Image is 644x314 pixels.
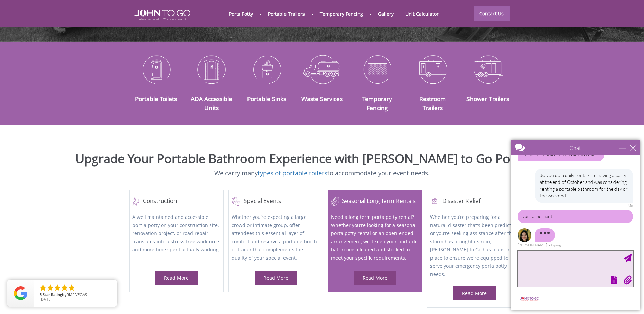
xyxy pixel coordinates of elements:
[134,10,190,20] img: JOHN to go
[134,52,179,87] img: Portable-Toilets-icon_N.png
[132,213,221,263] p: A well maintained and accessible port-a-potty on your construction site, renovation project, or r...
[263,275,288,281] a: Read More
[362,94,392,111] a: Temporary Fencing
[258,169,327,177] a: types of portable toilets
[474,6,510,21] a: Contact Us
[40,293,112,297] span: by
[355,52,400,87] img: Temporary-Fencing-cion_N.png
[430,197,518,206] h4: Disaster Relief
[191,94,232,111] a: ADA Accessible Units
[400,6,445,21] a: Unit Calculator
[43,292,62,297] span: Star Rating
[372,6,399,21] a: Gallery
[40,292,42,297] span: 5
[232,213,320,263] p: Whether you’re expecting a large crowd or intimate group, offer attendees this essential layer of...
[223,6,259,21] a: Porta Potty
[301,94,343,103] a: Waste Services
[189,52,234,87] img: ADA-Accessible-Units-icon_N.png
[430,213,518,278] p: Whether you’re preparing for a natural disaster that's been predicted, or you’re seeking assistan...
[410,52,455,87] img: Restroom-Trailers-icon_N.png
[331,213,419,263] p: Need a long term porta potty rental? Whether you’re looking for a seasonal porta potty rental or ...
[68,284,76,292] li: 
[465,52,511,87] img: Shower-Trailers-icon_N.png
[67,292,87,297] span: RMF VEGAS
[331,197,419,206] a: Seasonal Long Term Rentals
[39,284,47,292] li: 
[314,6,369,21] a: Temporary Fencing
[244,52,289,87] img: Portable-Sinks-icon_N.png
[507,136,644,314] iframe: Live Chat Box
[247,94,286,103] a: Portable Sinks
[60,284,69,292] li: 
[462,290,487,296] a: Read More
[232,197,320,206] a: Special Events
[363,275,387,281] a: Read More
[5,169,639,178] p: We carry many to accommodate your event needs.
[5,152,639,165] h2: Upgrade Your Portable Bathroom Experience with [PERSON_NAME] to Go Porta Potties
[466,94,509,103] a: Shower Trailers
[135,94,177,103] a: Portable Toilets
[40,297,52,302] span: [DATE]
[262,6,311,21] a: Portable Trailers
[132,197,221,206] a: Construction
[419,94,446,111] a: Restroom Trailers
[14,286,27,300] img: Review Rating
[164,275,189,281] a: Read More
[46,284,54,292] li: 
[299,52,345,87] img: Waste-Services-icon_N.png
[53,284,61,292] li: 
